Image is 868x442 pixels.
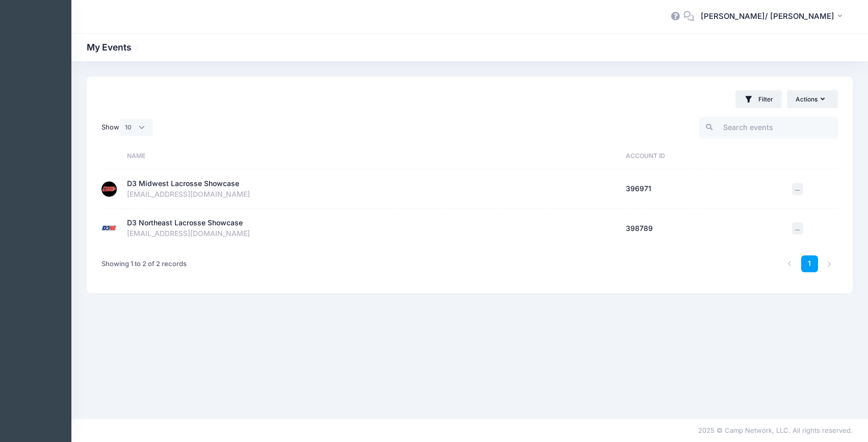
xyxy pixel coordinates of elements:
td: 398789 [621,209,787,248]
th: Account ID: activate to sort column ascending [621,143,787,169]
button: Filter [735,90,782,108]
button: ... [792,222,803,235]
button: Actions [787,90,838,108]
button: ... [792,183,803,195]
div: D3 Midwest Lacrosse Showcase [127,178,239,189]
h1: My Events [87,42,140,53]
div: [EMAIL_ADDRESS][DOMAIN_NAME] [127,189,616,200]
div: Showing 1 to 2 of 2 records [101,252,187,276]
button: [PERSON_NAME]/ [PERSON_NAME] [694,5,853,29]
a: 1 [801,255,818,272]
span: ... [795,185,800,192]
span: ... [795,225,800,232]
input: Search events [699,117,838,139]
label: Show [101,119,153,136]
span: 2025 © Camp Network, LLC. All rights reserved. [698,426,853,434]
img: D3 Midwest Lacrosse Showcase [101,181,117,197]
span: [PERSON_NAME]/ [PERSON_NAME] [701,11,834,22]
div: [EMAIL_ADDRESS][DOMAIN_NAME] [127,228,616,239]
select: Show [119,119,153,136]
img: D3 Northeast Lacrosse Showcase [101,221,117,236]
th: Name: activate to sort column ascending [122,143,621,169]
div: D3 Northeast Lacrosse Showcase [127,218,243,228]
td: 396971 [621,169,787,209]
